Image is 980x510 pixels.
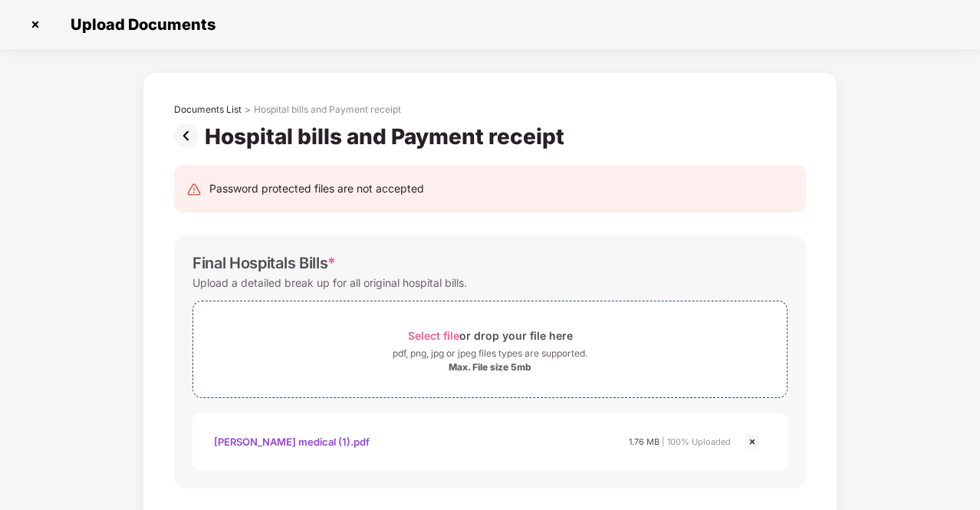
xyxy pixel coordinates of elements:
span: | 100% Uploaded [662,436,731,447]
div: Documents List [174,104,242,116]
div: Max. File size 5mb [449,361,531,373]
span: Select fileor drop your file herepdf, png, jpg or jpeg files types are supported.Max. File size 5mb [193,313,787,386]
div: Final Hospitals Bills [192,254,336,272]
div: Upload a detailed break up for all original hospital bills. [192,272,467,293]
span: 1.76 MB [629,436,659,447]
div: Hospital bills and Payment receipt [254,104,401,116]
img: svg+xml;base64,PHN2ZyBpZD0iQ3Jvc3MtMjR4MjQiIHhtbG5zPSJodHRwOi8vd3d3LnczLm9yZy8yMDAwL3N2ZyIgd2lkdG... [743,433,761,451]
div: > [245,104,251,116]
img: svg+xml;base64,PHN2ZyBpZD0iUHJldi0zMngzMiIgeG1sbnM9Imh0dHA6Ly93d3cudzMub3JnLzIwMDAvc3ZnIiB3aWR0aD... [174,123,205,148]
div: or drop your file here [408,325,573,346]
div: Hospital bills and Payment receipt [205,123,571,150]
span: Upload Documents [55,15,223,34]
div: [PERSON_NAME] medical (1).pdf [214,429,370,455]
img: svg+xml;base64,PHN2ZyB4bWxucz0iaHR0cDovL3d3dy53My5vcmcvMjAwMC9zdmciIHdpZHRoPSIyNCIgaGVpZ2h0PSIyNC... [186,182,202,197]
div: pdf, png, jpg or jpeg files types are supported. [393,346,587,361]
div: Password protected files are not accepted [209,180,424,197]
span: Select file [408,329,459,342]
img: svg+xml;base64,PHN2ZyBpZD0iQ3Jvc3MtMzJ4MzIiIHhtbG5zPSJodHRwOi8vd3d3LnczLm9yZy8yMDAwL3N2ZyIgd2lkdG... [23,12,48,37]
